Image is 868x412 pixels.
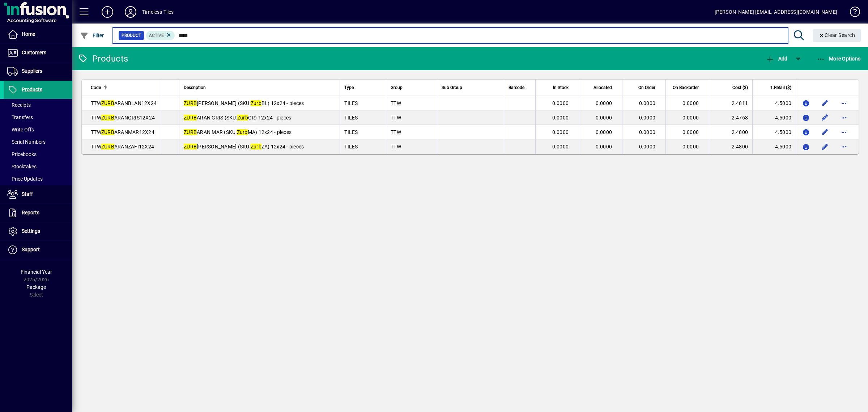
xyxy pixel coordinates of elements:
[838,141,850,152] button: More options
[237,129,248,135] em: Zurb
[91,100,157,106] span: TTW ARANBLAN12X24
[670,84,705,92] div: On Backorder
[26,284,46,290] span: Package
[184,84,335,92] div: Description
[184,144,197,150] em: ZURB
[22,210,39,215] span: Reports
[540,84,575,92] div: In Stock
[682,115,699,121] span: 0.0000
[764,52,789,65] button: Add
[391,129,401,135] span: TTW
[78,53,128,64] div: Products
[184,129,197,135] em: ZURB
[119,5,142,18] button: Profile
[142,6,174,18] div: Timeless Tiles
[770,84,791,92] span: 1.Retail ($)
[4,62,72,80] a: Suppliers
[552,100,569,106] span: 0.0000
[766,56,787,62] span: Add
[22,228,40,234] span: Settings
[682,144,699,150] span: 0.0000
[4,222,72,240] a: Settings
[682,100,699,106] span: 0.0000
[819,112,831,123] button: Edit
[583,84,618,92] div: Allocated
[593,84,612,92] span: Allocated
[7,102,31,108] span: Receipts
[442,84,462,92] span: Sub Group
[639,129,656,135] span: 0.0000
[96,5,119,18] button: Add
[344,100,358,106] span: TILES
[237,115,248,121] em: Zurb
[844,1,859,25] a: Knowledge Base
[639,144,656,150] span: 0.0000
[391,84,403,92] span: Group
[251,144,261,150] em: Zurb
[91,144,154,150] span: TTW ARANZAFI12X24
[91,129,154,135] span: TTW ARANMAR12X24
[344,84,354,92] span: Type
[752,139,796,154] td: 4.5000
[7,127,34,133] span: Write Offs
[184,100,197,106] em: ZURB
[838,112,850,123] button: More options
[4,148,72,160] a: Pricebooks
[344,115,358,121] span: TILES
[596,129,612,135] span: 0.0000
[22,247,40,252] span: Support
[7,164,37,169] span: Stocktakes
[7,139,46,145] span: Serial Numbers
[184,144,304,150] span: [PERSON_NAME] (SKU: ZA) 12x24 - pieces
[627,84,662,92] div: On Order
[184,115,291,121] span: ARAN GRIS (SKU: GR) 12x24 - pieces
[819,126,831,138] button: Edit
[251,100,261,106] em: Zurb
[819,97,831,109] button: Edit
[715,6,837,18] div: [PERSON_NAME] [EMAIL_ADDRESS][DOMAIN_NAME]
[7,114,33,120] span: Transfers
[442,84,499,92] div: Sub Group
[80,33,104,38] span: Filter
[4,123,72,136] a: Write Offs
[752,96,796,110] td: 4.5000
[146,31,175,40] mat-chip: Activation Status: Active
[552,144,569,150] span: 0.0000
[813,29,861,42] button: Clear
[101,115,114,121] em: ZURB
[22,87,42,92] span: Products
[4,136,72,148] a: Serial Numbers
[91,115,155,121] span: TTW ARANGRIS12X24
[509,84,531,92] div: Barcode
[122,32,141,39] span: Product
[817,56,861,62] span: More Options
[4,111,72,123] a: Transfers
[344,84,382,92] div: Type
[552,129,569,135] span: 0.0000
[4,44,72,62] a: Customers
[184,129,292,135] span: ARAN MAR (SKU: MA) 12x24 - pieces
[4,173,72,185] a: Price Updates
[4,99,72,111] a: Receipts
[391,84,433,92] div: Group
[596,144,612,150] span: 0.0000
[596,115,612,121] span: 0.0000
[7,176,43,182] span: Price Updates
[78,29,106,42] button: Filter
[7,151,37,157] span: Pricebooks
[553,84,569,92] span: In Stock
[639,100,656,106] span: 0.0000
[673,84,699,92] span: On Backorder
[22,68,42,74] span: Suppliers
[91,84,157,92] div: Code
[22,191,33,197] span: Staff
[101,144,114,150] em: ZURB
[639,115,656,121] span: 0.0000
[4,241,72,259] a: Support
[344,129,358,135] span: TILES
[184,84,206,92] span: Description
[752,110,796,125] td: 4.5000
[101,129,114,135] em: ZURB
[838,126,850,138] button: More options
[91,84,101,92] span: Code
